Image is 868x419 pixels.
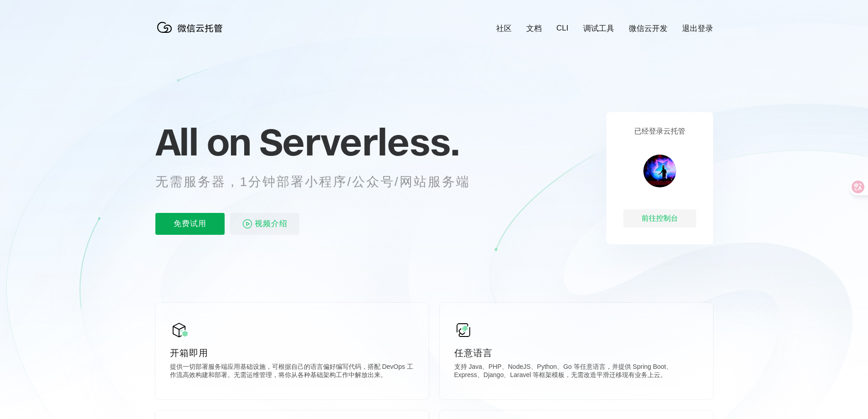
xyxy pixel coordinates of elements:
[682,23,713,34] a: 退出登录
[623,209,696,228] div: 前往控制台
[170,363,414,381] p: 提供一切部署服务端应用基础设施，可根据自己的语言偏好编写代码，搭配 DevOps 工作流高效构建和部署。无需运维管理，将你从各种基础架构工作中解放出来。
[155,119,251,165] span: All on
[155,30,228,38] a: 微信云托管
[526,23,542,34] a: 文档
[496,23,512,34] a: 社区
[259,119,459,165] span: Serverless.
[155,18,228,36] img: 微信云托管
[155,173,487,191] p: 无需服务器，1分钟部署小程序/公众号/网站服务端
[155,213,225,235] p: 免费试用
[454,363,699,381] p: 支持 Java、PHP、NodeJS、Python、Go 等任意语言，并提供 Spring Boot、Express、Django、Laravel 等框架模板，无需改造平滑迁移现有业务上云。
[629,23,668,34] a: 微信云开发
[556,24,568,33] a: CLI
[634,127,685,136] p: 已经登录云托管
[242,218,253,229] img: video_play.svg
[454,347,699,359] p: 任意语言
[583,23,614,34] a: 调试工具
[255,213,288,235] span: 视频介绍
[170,347,414,359] p: 开箱即用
